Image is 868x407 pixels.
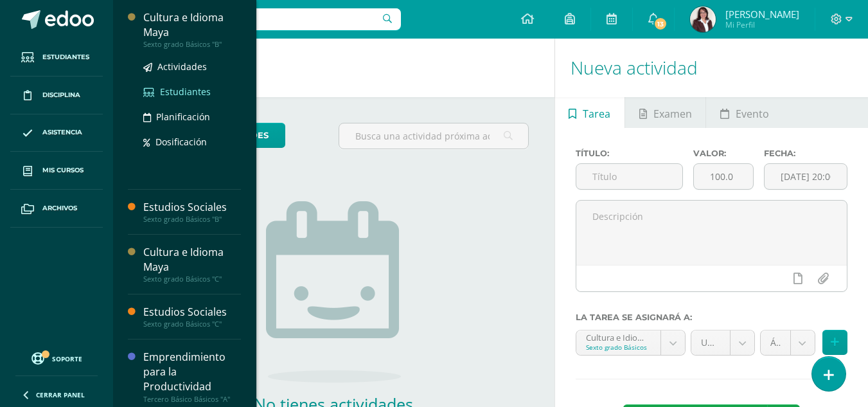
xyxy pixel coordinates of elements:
[576,312,847,322] label: La tarea se asignará a:
[10,114,103,152] a: Asistencia
[143,84,241,99] a: Estudiantes
[128,39,539,97] h1: Actividades
[143,395,241,404] div: Tercero Básico Básicos "A"
[10,39,103,77] a: Estudiantes
[52,354,82,363] span: Soporte
[42,127,82,138] span: Asistencia
[143,305,241,320] div: Estudios Sociales
[725,8,799,21] span: [PERSON_NAME]
[736,98,769,129] span: Evento
[555,97,624,128] a: Tarea
[339,123,527,149] input: Busca una actividad próxima aquí...
[571,39,853,97] h1: Nueva actividad
[42,90,80,100] span: Disciplina
[143,109,241,124] a: Planificación
[143,10,241,40] div: Cultura e Idioma Maya
[143,350,241,394] div: Emprendimiento para la Productividad
[725,19,799,30] span: Mi Perfil
[691,330,754,355] a: Unidad 3
[42,52,89,62] span: Estudiantes
[10,152,103,190] a: Mis cursos
[586,343,651,352] div: Sexto grado Básicos
[156,111,210,123] span: Planificación
[143,305,241,329] a: Estudios SocialesSexto grado Básicos "C"
[36,390,85,399] span: Cerrar panel
[121,8,401,30] input: Busca un usuario...
[764,149,847,158] label: Fecha:
[653,17,668,31] span: 13
[157,60,207,73] span: Actividades
[770,330,781,355] span: ÁREA DE CIENCIAS SOCIALES (50.0%)
[143,40,241,49] div: Sexto grado Básicos "B"
[143,215,241,224] div: Sexto grado Básicos "B"
[143,59,241,74] a: Actividades
[143,275,241,284] div: Sexto grado Básicos "C"
[586,330,651,343] div: Cultura e Idioma Maya 'B'
[143,350,241,403] a: Emprendimiento para la ProductividadTercero Básico Básicos "A"
[15,349,98,366] a: Soporte
[42,203,77,213] span: Archivos
[42,165,84,176] span: Mis cursos
[155,136,207,148] span: Dosificación
[706,97,783,128] a: Evento
[576,330,686,355] a: Cultura e Idioma Maya 'B'Sexto grado Básicos
[653,98,692,129] span: Examen
[10,77,103,114] a: Disciplina
[266,201,401,383] img: no_activities.png
[701,330,720,355] span: Unidad 3
[761,330,815,355] a: ÁREA DE CIENCIAS SOCIALES (50.0%)
[143,134,241,149] a: Dosificación
[10,190,103,228] a: Archivos
[143,245,241,284] a: Cultura e Idioma MayaSexto grado Básicos "C"
[576,149,683,158] label: Título:
[143,10,241,49] a: Cultura e Idioma MayaSexto grado Básicos "B"
[625,97,705,128] a: Examen
[694,164,753,189] input: Puntos máximos
[160,86,211,98] span: Estudiantes
[690,6,716,32] img: 9c03763851860f26ccd7dfc27219276d.png
[143,245,241,275] div: Cultura e Idioma Maya
[143,200,241,224] a: Estudios SocialesSexto grado Básicos "B"
[693,149,754,158] label: Valor:
[765,164,847,189] input: Fecha de entrega
[576,164,682,189] input: Título
[143,200,241,215] div: Estudios Sociales
[583,98,610,129] span: Tarea
[143,320,241,329] div: Sexto grado Básicos "C"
